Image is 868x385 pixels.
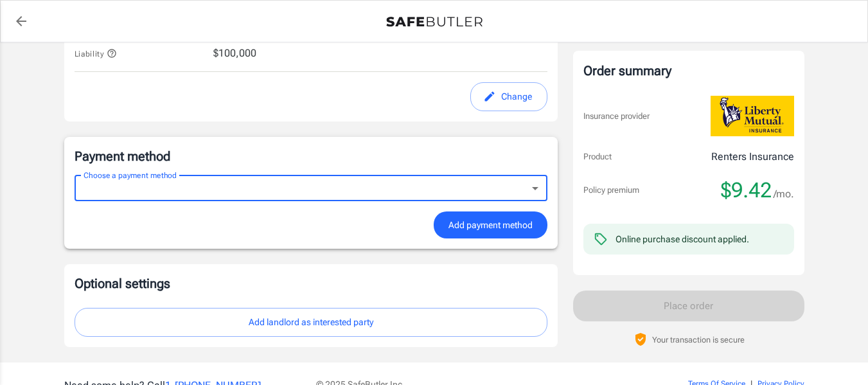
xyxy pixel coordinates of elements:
[583,109,650,122] p: Insurance provider
[721,177,772,202] span: $9.42
[75,147,547,165] p: Payment method
[448,217,533,233] span: Add payment method
[75,308,547,337] button: Add landlord as interested party
[616,232,749,245] div: Online purchase discount applied.
[583,61,794,80] div: Order summary
[583,184,639,197] p: Policy premium
[470,82,547,111] button: edit
[711,96,794,136] img: Liberty Mutual
[8,8,34,34] a: back to quotes
[583,150,612,163] p: Product
[652,333,745,345] p: Your transaction is secure
[386,17,483,27] img: Back to quotes
[774,184,794,202] span: /mo.
[75,274,547,292] p: Optional settings
[213,46,256,61] span: $100,000
[711,148,794,164] p: Renters Insurance
[75,46,118,61] button: Liability
[75,49,118,58] span: Liability
[434,211,547,239] button: Add payment method
[84,170,177,181] label: Choose a payment method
